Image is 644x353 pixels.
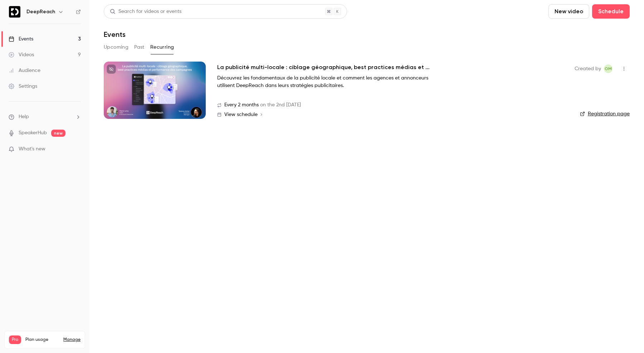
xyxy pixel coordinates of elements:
[224,112,258,117] span: View schedule
[604,64,613,73] span: Olivier Milcent
[580,110,630,117] a: Registration page
[104,42,128,53] button: Upcoming
[9,335,21,344] span: Pro
[134,42,145,53] button: Past
[9,83,37,90] div: Settings
[104,30,126,39] h1: Events
[9,67,40,74] div: Audience
[26,8,55,15] h6: DeepReach
[260,101,301,109] span: on the 2nd [DATE]
[217,112,563,117] a: View schedule
[548,4,589,19] button: New video
[217,74,432,90] p: Découvrez les fondamentaux de la publicité locale et comment les agences et annonceurs utilisent ...
[51,130,65,137] span: new
[217,63,432,72] a: La publicité multi-locale : ciblage géographique, best practices médias et performance des campagnes
[25,337,59,343] span: Plan usage
[19,113,29,121] span: Help
[110,8,181,15] div: Search for videos or events
[150,42,174,53] button: Recurring
[63,337,80,343] a: Manage
[19,129,47,137] a: SpeakerHub
[224,101,259,109] span: Every 2 months
[9,35,33,43] div: Events
[9,6,20,18] img: DeepReach
[9,113,81,121] li: help-dropdown-opener
[592,4,630,19] button: Schedule
[19,145,45,153] span: What's new
[575,64,601,73] span: Created by
[9,51,34,58] div: Videos
[605,64,612,73] span: OM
